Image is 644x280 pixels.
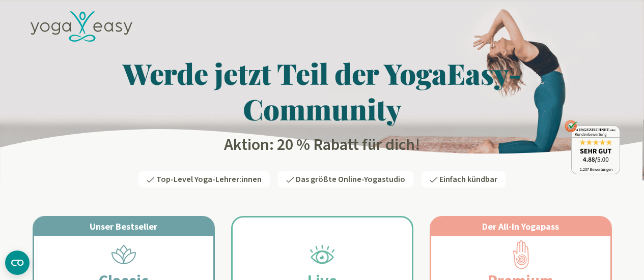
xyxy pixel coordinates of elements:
img: ausgezeichnet_badge.png [565,120,620,174]
h2: Aktion: 20 % Rabatt für dich! [24,135,620,155]
span: Das größte Online-Yogastudio [296,174,405,185]
span: Unser Bestseller [90,221,157,232]
span: Top-Level Yoga-Lehrer:innen [156,174,262,185]
button: CMP-Widget öffnen [5,251,30,275]
span: Einfach kündbar [439,174,497,185]
h1: Werde jetzt Teil der YogaEasy-Community [24,55,620,127]
span: Der All-In Yogapass [482,221,559,232]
